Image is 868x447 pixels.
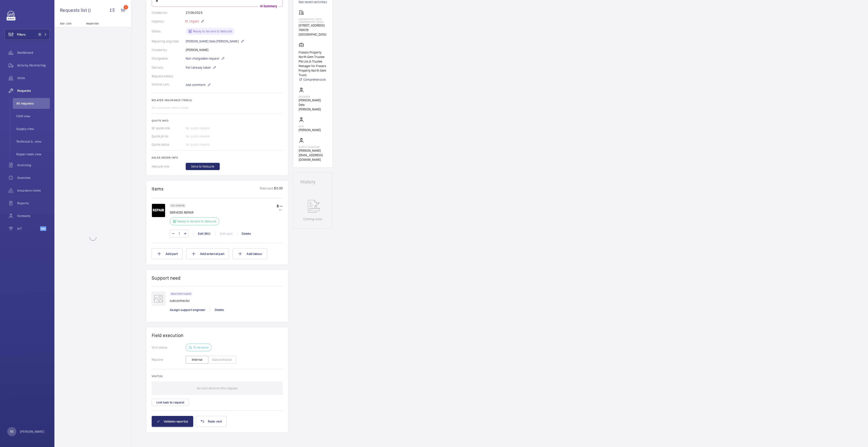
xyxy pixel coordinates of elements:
button: Internal [186,356,208,364]
span: CSM view [16,114,50,118]
button: Add external part [186,248,229,259]
a: Comprehensive [299,77,327,82]
p: 768019 [GEOGRAPHIC_DATA] [299,28,327,37]
h2: Quote info [152,119,283,122]
h1: History [300,180,325,184]
p: Repair title [86,22,116,25]
p: Part already taken [186,65,216,70]
span: Activity Monitoring [17,63,50,68]
span: All requests [16,101,50,106]
p: No visit done on this request [197,381,237,395]
span: Supply view [16,127,50,131]
p: [PERSON_NAME][EMAIL_ADDRESS][DOMAIN_NAME] [299,148,327,162]
p: [PERSON_NAME] Dela [PERSON_NAME] [299,98,327,112]
span: Units [17,76,50,80]
img: 4IH7dyk0lKfVbRFSf4R9ywTe9GShna42_NoCtMvpQiKEiGqH.png [152,204,165,217]
button: Link task to request [152,399,189,406]
span: Overtime [17,176,50,180]
span: Beta [40,226,46,231]
p: To be done [193,345,209,350]
span: Invoicing [17,163,50,167]
p: [GEOGRAPHIC_DATA] ([GEOGRAPHIC_DATA]) [299,18,327,23]
span: Repair team view [16,152,50,156]
h2: Related insurance item(s) [152,99,283,102]
div: Delete [237,231,255,236]
button: Filters1 [5,29,50,40]
button: Add part [152,248,183,259]
p: AI Summary [258,4,279,8]
p: [PERSON_NAME] Dela [PERSON_NAME] [186,39,244,44]
span: Requests list [60,7,88,13]
span: Technical S. view [16,139,50,144]
span: Assign support engineer [170,308,205,312]
div: Edit SKU [193,231,215,236]
p: Engineer [299,95,327,98]
p: $ 0.00 [274,186,283,192]
h2: Sales order info [152,156,283,159]
p: $ -- [277,204,283,208]
button: Validate report(s) [152,416,193,427]
button: Subcontractor [208,356,236,364]
p: Total cost: [259,186,274,192]
p: [PERSON_NAME] [20,429,44,434]
span: IoT [17,226,40,231]
span: Requests [17,88,50,93]
button: Add labour [233,248,267,259]
p: [PERSON_NAME] [299,128,321,132]
p: SKU 1008536 [171,205,184,206]
p: $ -- [277,208,283,211]
p: CSM [299,125,321,128]
h1: Support need [152,275,181,281]
span: Reports [17,201,50,205]
button: Redo visit [196,416,227,427]
h2: Visit(s) [152,375,283,378]
div: Delete [210,308,228,312]
span: Send to Netsuite [191,164,214,169]
span: 1 [38,33,41,36]
span: Contacts [17,214,50,218]
p: Supply manager [299,146,327,148]
span: Add comment [186,83,205,87]
p: Coming soon [303,217,322,221]
button: Send to Netsuite [186,163,220,170]
p: [STREET_ADDRESS] [299,23,327,28]
h1: Field execution [152,332,283,338]
span: Urgent [188,20,199,23]
p: SERVICES REPAIR [170,210,222,215]
p: subcontractor [170,298,195,303]
p: Repair team support [171,293,191,295]
p: Frasers Property North Gem Trustee Pte Ltd (A Trustee Manager for Frasers Property North Gem Trust) [299,50,327,77]
span: Dashboard [17,50,50,55]
p: Ready to be sent to Netsuite [177,219,216,224]
h1: Items [152,186,164,192]
p: RS [10,429,14,434]
p: Site - Unit [54,22,84,25]
span: Non chargeable request [186,56,219,61]
span: Insurance items [17,188,50,193]
span: Filters [17,32,26,37]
